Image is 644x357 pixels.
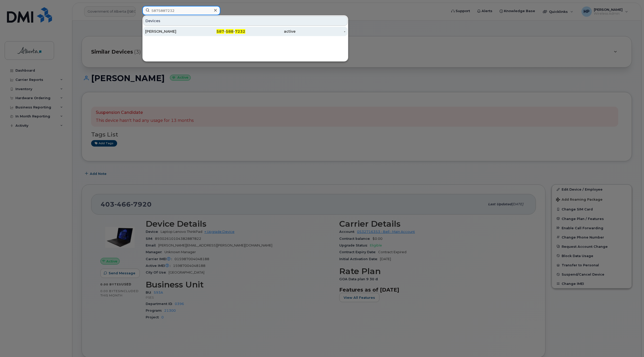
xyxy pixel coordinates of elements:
div: - [295,29,346,34]
span: 7232 [235,29,245,34]
div: active [245,29,295,34]
div: [PERSON_NAME] [145,29,195,34]
span: 588 [226,29,233,34]
a: [PERSON_NAME]587-588-7232active- [143,27,347,36]
div: Devices [143,16,347,26]
div: - - [195,29,246,34]
span: 587 [216,29,224,34]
